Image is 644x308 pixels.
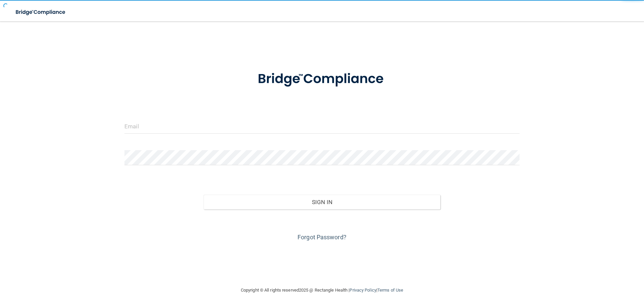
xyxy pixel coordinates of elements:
input: Email [124,119,520,134]
button: Sign In [204,195,441,209]
a: Terms of Use [377,288,403,293]
img: bridge_compliance_login_screen.278c3ca4.svg [10,5,72,19]
a: Privacy Policy [350,288,376,293]
a: Forgot Password? [298,234,346,241]
div: Copyright © All rights reserved 2025 @ Rectangle Health | | [200,280,444,301]
img: bridge_compliance_login_screen.278c3ca4.svg [244,62,400,97]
